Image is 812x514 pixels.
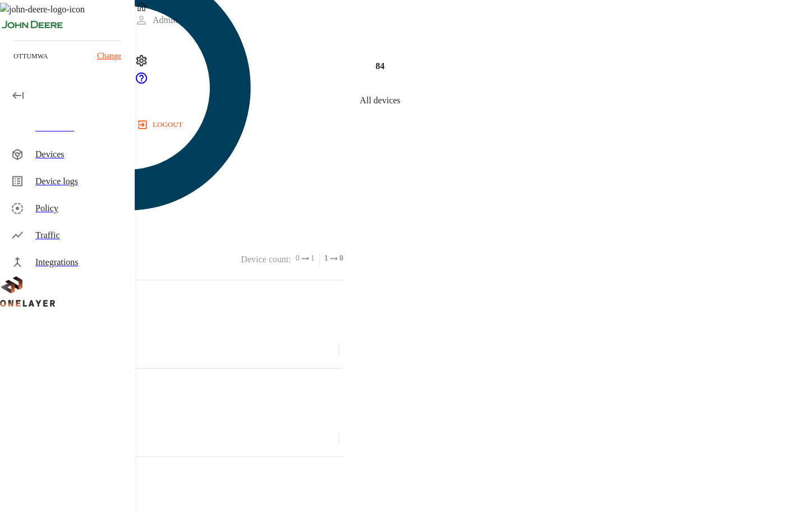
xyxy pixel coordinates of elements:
[135,116,187,134] button: logout
[135,116,812,134] a: logout
[324,253,328,264] span: 1
[311,253,315,264] span: 1
[296,253,300,264] span: 0
[135,77,148,87] span: Support Portal
[153,13,177,27] p: Admin
[241,253,291,266] p: Device count :
[340,253,343,264] span: 0
[135,77,148,87] a: onelayer-support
